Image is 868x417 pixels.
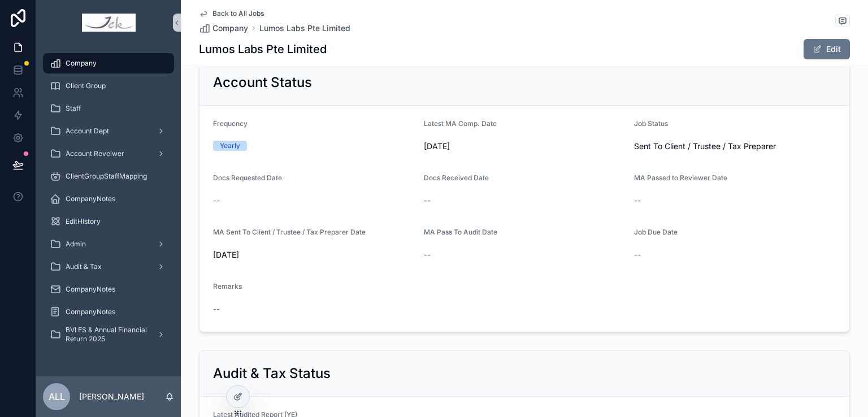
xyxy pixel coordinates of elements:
[43,279,174,299] a: CompanyNotes
[43,324,174,345] a: BVI ES & Annual Financial Return 2025
[66,217,101,226] span: EditHistory
[424,173,489,182] span: Docs Received Date
[79,391,144,402] p: [PERSON_NAME]
[66,285,115,294] span: CompanyNotes
[213,282,242,290] span: Remarks
[66,307,115,316] span: CompanyNotes
[199,9,264,18] a: Back to All Jobs
[213,119,248,128] span: Frequency
[634,195,641,206] span: --
[43,76,174,96] a: Client Group
[66,262,102,271] span: Audit & Tax
[36,45,181,359] div: scrollable content
[66,194,115,203] span: CompanyNotes
[213,303,220,315] span: --
[43,98,174,119] a: Staff
[213,195,220,206] span: --
[66,81,106,90] span: Client Group
[66,149,124,158] span: Account Reveiwer
[212,9,264,18] span: Back to All Jobs
[213,364,331,383] h2: Audit & Tax Status
[66,240,86,249] span: Admin
[259,23,350,34] a: Lumos Labs Pte Limited
[424,141,626,152] span: [DATE]
[43,234,174,254] a: Admin
[43,166,174,186] a: ClientGroupStaffMapping
[424,119,497,128] span: Latest MA Comp. Date
[199,41,327,57] h1: Lumos Labs Pte Limited
[66,59,97,68] span: Company
[43,257,174,277] a: Audit & Tax
[66,325,148,344] span: BVI ES & Annual Financial Return 2025
[424,195,431,206] span: --
[220,141,240,151] div: Yearly
[212,23,248,34] span: Company
[634,119,668,128] span: Job Status
[66,104,81,113] span: Staff
[199,23,248,34] a: Company
[43,211,174,232] a: EditHistory
[49,390,65,403] span: ALL
[634,173,727,182] span: MA Passed to Reviewer Date
[43,302,174,322] a: CompanyNotes
[82,14,136,32] img: App logo
[43,121,174,141] a: Account Dept
[804,39,850,59] button: Edit
[66,172,147,181] span: ClientGroupStaffMapping
[213,173,282,182] span: Docs Requested Date
[213,228,366,236] span: MA Sent To Client / Trustee / Tax Preparer Date
[66,127,109,136] span: Account Dept
[634,141,776,152] span: Sent To Client / Trustee / Tax Preparer
[634,249,641,260] span: --
[43,53,174,73] a: Company
[43,144,174,164] a: Account Reveiwer
[43,189,174,209] a: CompanyNotes
[424,249,431,260] span: --
[634,228,678,236] span: Job Due Date
[213,249,415,260] span: [DATE]
[213,73,312,92] h2: Account Status
[424,228,497,236] span: MA Pass To Audit Date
